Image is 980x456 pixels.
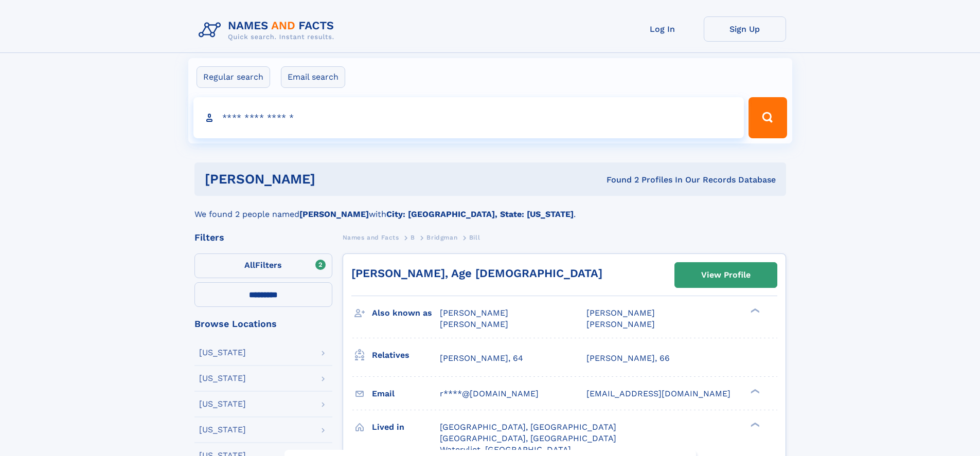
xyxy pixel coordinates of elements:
[411,231,415,244] a: B
[343,231,399,244] a: Names and Facts
[244,260,255,270] span: All
[586,353,670,364] a: [PERSON_NAME], 66
[194,196,786,221] div: We found 2 people named with .
[748,388,760,394] div: ❯
[440,433,616,443] span: [GEOGRAPHIC_DATA], [GEOGRAPHIC_DATA]
[281,66,345,88] label: Email search
[469,234,480,241] span: Bill
[199,349,246,357] div: [US_STATE]
[440,308,508,318] span: [PERSON_NAME]
[205,173,461,186] h1: [PERSON_NAME]
[440,319,508,329] span: [PERSON_NAME]
[586,308,655,318] span: [PERSON_NAME]
[194,16,343,44] img: Logo Names and Facts
[440,353,523,364] a: [PERSON_NAME], 64
[299,209,369,219] b: [PERSON_NAME]
[372,346,440,364] h3: Relatives
[748,421,760,428] div: ❯
[748,307,760,314] div: ❯
[194,253,332,278] label: Filters
[197,66,270,88] label: Regular search
[386,209,574,219] b: City: [GEOGRAPHIC_DATA], State: [US_STATE]
[193,97,744,138] input: search input
[199,400,246,408] div: [US_STATE]
[426,231,457,244] a: Bridgman
[194,233,332,242] div: Filters
[621,16,704,42] a: Log In
[586,389,730,398] span: [EMAIL_ADDRESS][DOMAIN_NAME]
[704,16,786,42] a: Sign Up
[194,319,332,329] div: Browse Locations
[372,385,440,403] h3: Email
[701,263,751,287] div: View Profile
[675,263,777,287] a: View Profile
[351,267,602,280] a: [PERSON_NAME], Age [DEMOGRAPHIC_DATA]
[440,445,571,454] span: Watervliet, [GEOGRAPHIC_DATA]
[199,374,246,382] div: [US_STATE]
[586,319,655,329] span: [PERSON_NAME]
[440,422,616,432] span: [GEOGRAPHIC_DATA], [GEOGRAPHIC_DATA]
[749,97,787,138] button: Search Button
[372,418,440,436] h3: Lived in
[199,426,246,434] div: [US_STATE]
[461,174,776,186] div: Found 2 Profiles In Our Records Database
[426,234,457,241] span: Bridgman
[411,234,415,241] span: B
[372,304,440,322] h3: Also known as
